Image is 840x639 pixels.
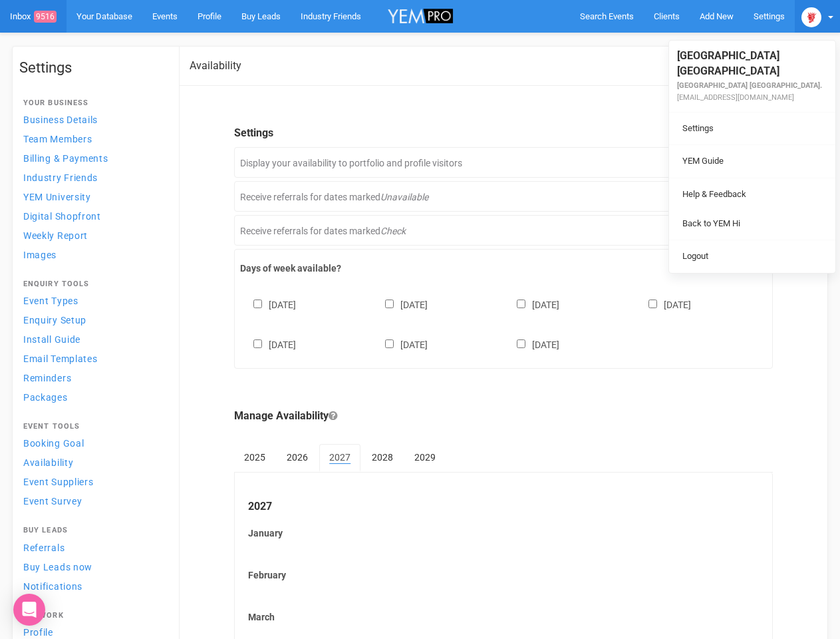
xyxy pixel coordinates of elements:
a: Weekly Report [19,226,166,244]
span: 9516 [34,11,57,23]
a: 2028 [362,444,403,471]
span: Enquiry Setup [23,315,86,325]
span: Team Members [23,134,92,144]
a: Images [19,246,166,264]
span: Notifications [23,581,82,592]
span: Images [23,250,57,260]
span: Reminders [23,373,71,383]
a: Reminders [19,369,166,387]
label: [DATE] [240,297,296,312]
h4: Event Tools [23,423,162,431]
a: Logout [672,244,832,270]
label: Days of week available? [240,262,767,275]
input: [DATE] [385,339,394,348]
a: Booking Goal [19,434,166,452]
input: [DATE] [517,339,525,348]
a: Event Types [19,292,166,310]
div: Display your availability to portfolio and profile visitors [234,147,773,178]
div: Receive referrals for dates marked [234,181,773,212]
small: [GEOGRAPHIC_DATA] [GEOGRAPHIC_DATA]. [677,81,822,90]
a: Enquiry Setup [19,311,166,329]
a: 2025 [234,444,275,471]
legend: Manage Availability [234,409,773,424]
a: Event Survey [19,492,166,510]
span: Clients [654,11,680,21]
a: Email Templates [19,349,166,367]
span: Event Suppliers [23,477,94,487]
a: 2026 [277,444,318,471]
label: [DATE] [635,297,691,312]
a: Help & Feedback [672,182,832,208]
small: [EMAIL_ADDRESS][DOMAIN_NAME] [677,93,794,102]
div: Open Intercom Messenger [13,594,45,626]
img: open-uri20250107-2-1pbi2ie [801,7,821,27]
label: [DATE] [503,337,559,351]
span: Event Survey [23,496,82,507]
h4: Your Business [23,99,162,107]
em: Check [380,226,406,236]
span: YEM University [23,192,91,202]
a: Availability [19,453,166,471]
input: [DATE] [648,300,657,308]
h4: Enquiry Tools [23,280,162,288]
a: Referrals [19,538,166,556]
span: Email Templates [23,353,98,364]
span: [GEOGRAPHIC_DATA] [GEOGRAPHIC_DATA] [677,49,779,77]
span: Digital Shopfront [23,211,101,222]
a: YEM Guide [672,148,832,174]
span: Booking Goal [23,438,84,449]
a: Billing & Payments [19,149,166,167]
label: March [248,610,759,624]
label: [DATE] [503,297,559,312]
a: Business Details [19,110,166,128]
input: [DATE] [385,300,394,308]
span: Weekly Report [23,230,88,241]
a: 2027 [319,444,360,472]
input: [DATE] [517,300,525,308]
h4: Buy Leads [23,527,162,534]
a: Settings [672,116,832,142]
legend: 2027 [248,499,759,515]
label: [DATE] [372,297,428,312]
em: Unavailable [380,192,428,202]
span: Add New [700,11,734,21]
input: [DATE] [253,300,262,308]
a: YEM University [19,188,166,206]
span: Search Events [580,11,634,21]
a: Digital Shopfront [19,207,166,225]
input: [DATE] [253,339,262,348]
span: Event Types [23,296,78,306]
a: Packages [19,388,166,406]
span: Billing & Payments [23,153,108,164]
label: February [248,568,759,582]
a: Back to YEM Hi [672,211,832,237]
a: Team Members [19,130,166,148]
h2: Availability [190,60,241,72]
label: [DATE] [372,337,428,351]
h1: Settings [19,60,166,76]
span: Availability [23,457,73,468]
div: Receive referrals for dates marked [234,215,773,246]
label: [DATE] [240,337,296,351]
legend: Settings [234,126,773,141]
a: Notifications [19,577,166,595]
a: Industry Friends [19,168,166,186]
h4: Network [23,612,162,620]
span: Install Guide [23,334,80,345]
a: Buy Leads now [19,558,166,576]
label: January [248,527,759,540]
a: Install Guide [19,330,166,348]
span: Business Details [23,114,98,125]
a: Event Suppliers [19,473,166,491]
a: 2029 [404,444,446,471]
span: Packages [23,392,68,403]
